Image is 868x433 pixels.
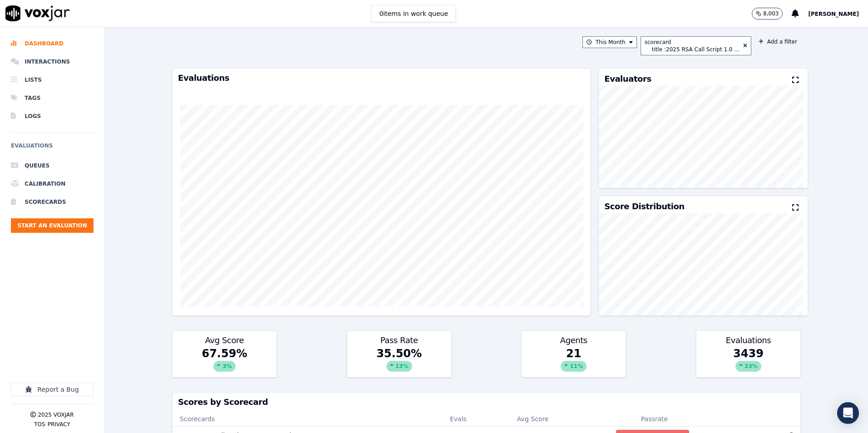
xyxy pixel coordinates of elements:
[837,402,859,424] div: Open Intercom Messenger
[11,193,94,211] a: Scorecards
[178,74,585,82] h3: Evaluations
[11,383,94,396] button: Report a Bug
[522,346,626,377] div: 21
[510,412,609,426] th: Avg Score
[11,53,94,71] a: Interactions
[38,411,74,418] p: 2025 Voxjar
[48,421,70,428] button: Privacy
[696,346,800,377] div: 3439
[652,46,740,53] div: title : 2025 RSA Call Script 1.0 ...
[763,10,779,17] p: 8,003
[5,5,70,21] img: voxjar logo
[11,218,94,233] button: Start an Evaluation
[11,71,94,89] a: Lists
[353,336,446,344] h3: Pass Rate
[11,34,94,53] a: Dashboard
[173,412,443,426] th: Scorecards
[11,175,94,193] a: Calibration
[561,361,587,372] div: 11 %
[213,361,235,372] div: 3 %
[752,8,783,20] button: 8,003
[755,36,801,47] button: Add a filter
[604,202,684,211] h3: Score Distribution
[34,421,45,428] button: TOS
[527,336,620,344] h3: Agents
[582,36,637,48] button: This Month
[371,5,456,22] button: 0items in work queue
[11,140,94,157] h6: Evaluations
[178,336,271,344] h3: Avg Score
[702,336,795,344] h3: Evaluations
[11,157,94,175] a: Queues
[11,89,94,107] a: Tags
[347,346,451,377] div: 35.50 %
[808,11,859,17] span: [PERSON_NAME]
[11,107,94,125] a: Logs
[386,361,412,372] div: 13 %
[735,361,761,372] div: 23 %
[443,412,510,426] th: Evals
[808,8,868,19] button: [PERSON_NAME]
[752,8,792,20] button: 8,003
[609,412,700,426] th: Passrate
[641,36,751,55] button: scorecard title :2025 RSA Call Script 1.0 ...
[173,346,276,377] div: 67.59 %
[645,39,740,46] div: scorecard
[604,75,651,83] h3: Evaluators
[178,398,795,406] h3: Scores by Scorecard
